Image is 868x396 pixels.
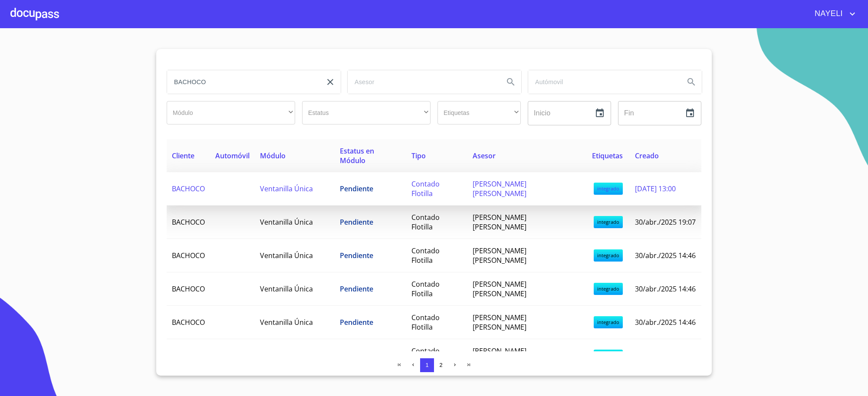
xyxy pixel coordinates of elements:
span: BACHOCO [172,284,205,294]
span: integrado [594,249,623,262]
span: Contado Flotilla [411,179,440,198]
span: Automóvil [215,151,250,160]
span: Contado Flotilla [411,346,440,365]
span: [PERSON_NAME] [PERSON_NAME] [473,246,526,265]
div: ​ [167,101,295,124]
span: integrado [594,316,623,328]
span: BACHOCO [172,184,205,193]
span: integrado [594,283,623,295]
span: Cliente [172,151,194,160]
span: [DATE] 13:00 [635,184,676,193]
span: [PERSON_NAME] [PERSON_NAME] [473,179,526,198]
div: ​ [302,101,431,124]
span: Contado Flotilla [411,213,440,232]
span: Pendiente [340,184,373,193]
span: Ventanilla Única [260,284,313,294]
span: Ventanilla Única [260,217,313,227]
span: NAYELI [808,7,847,21]
button: 2 [434,358,448,372]
span: Etiquetas [592,151,623,160]
button: Search [681,72,702,92]
span: Ventanilla Única [260,184,313,193]
span: Contado Flotilla [411,313,440,332]
span: 30/abr./2025 14:46 [635,317,696,327]
span: Creado [635,151,659,160]
button: account of current user [808,7,858,21]
span: Pendiente [340,251,373,260]
span: Asesor [473,151,496,160]
span: 1 [425,362,428,368]
span: Pendiente [340,217,373,227]
span: 30/abr./2025 14:46 [635,351,696,360]
div: ​ [437,101,521,124]
input: search [348,70,497,94]
span: [PERSON_NAME] [PERSON_NAME] [473,213,526,232]
span: Ventanilla Única [260,317,313,327]
button: 1 [420,358,434,372]
span: Módulo [260,151,286,160]
span: integrado [594,216,623,228]
span: integrado [594,350,623,362]
span: Contado Flotilla [411,246,440,265]
span: BACHOCO [172,351,205,360]
input: search [528,70,677,94]
input: search [167,70,316,94]
span: Ventanilla Única [260,351,313,360]
button: Search [500,72,521,92]
span: 30/abr./2025 14:46 [635,251,696,260]
span: BACHOCO [172,251,205,260]
span: integrado [594,183,623,195]
span: 30/abr./2025 19:07 [635,217,696,227]
span: Pendiente [340,351,373,360]
button: clear input [320,72,341,92]
span: Pendiente [340,317,373,327]
span: Tipo [411,151,426,160]
span: Ventanilla Única [260,251,313,260]
span: Pendiente [340,284,373,294]
span: BACHOCO [172,317,205,327]
span: [PERSON_NAME] [PERSON_NAME] [473,346,526,365]
span: Contado Flotilla [411,279,440,298]
span: BACHOCO [172,217,205,227]
span: 2 [439,362,442,368]
span: 30/abr./2025 14:46 [635,284,696,294]
span: Estatus en Módulo [340,146,374,165]
span: [PERSON_NAME] [PERSON_NAME] [473,313,526,332]
span: [PERSON_NAME] [PERSON_NAME] [473,279,526,298]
